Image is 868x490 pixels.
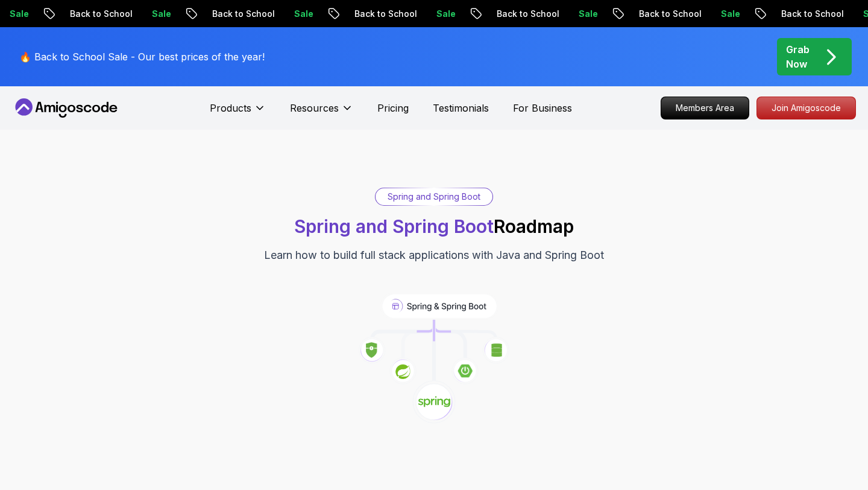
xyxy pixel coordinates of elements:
[770,8,852,20] p: Back to School
[661,97,749,119] p: Members Area
[264,247,604,264] p: Learn how to build full stack applications with Java and Spring Boot
[756,97,856,119] a: Join Amigoscode
[710,8,749,20] p: Sale
[486,8,568,20] p: Back to School
[757,97,855,119] p: Join Amigoscode
[294,215,574,237] h1: Roadmap
[290,101,353,125] button: Resources
[294,215,494,237] span: Spring and Spring Boot
[141,8,180,20] p: Sale
[283,8,322,20] p: Sale
[19,49,265,64] p: 🔥 Back to School Sale - Our best prices of the year!
[210,101,266,125] button: Products
[628,8,710,20] p: Back to School
[661,97,749,119] a: Members Area
[568,8,606,20] p: Sale
[426,8,464,20] p: Sale
[201,8,283,20] p: Back to School
[290,101,339,115] p: Resources
[59,8,141,20] p: Back to School
[433,101,489,115] a: Testimonials
[513,101,572,115] a: For Business
[786,42,810,71] p: Grab Now
[376,188,492,205] div: Spring and Spring Boot
[377,101,409,115] a: Pricing
[344,8,426,20] p: Back to School
[210,101,251,115] p: Products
